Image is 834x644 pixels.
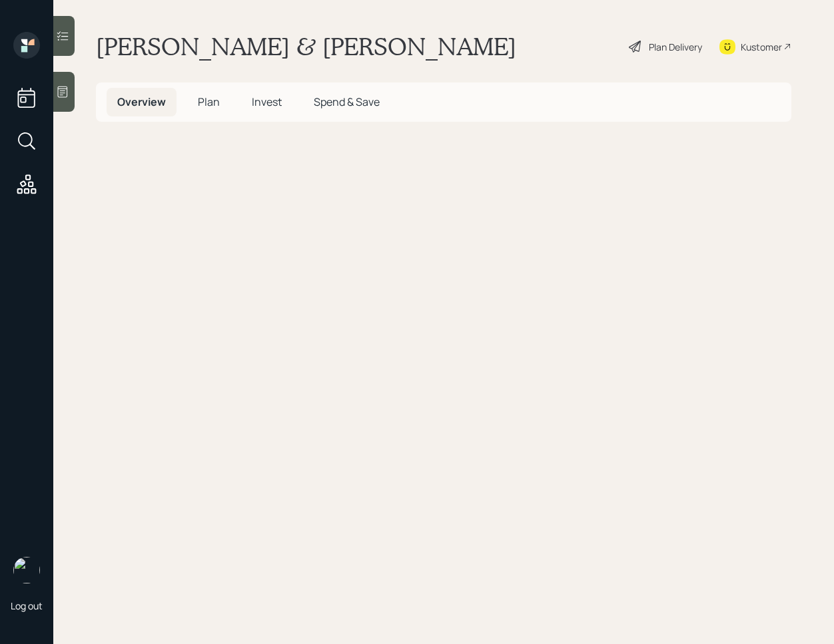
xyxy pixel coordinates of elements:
[741,40,782,54] div: Kustomer
[117,94,166,109] span: Overview
[252,94,282,109] span: Invest
[649,40,702,54] div: Plan Delivery
[11,599,43,612] div: Log out
[198,94,220,109] span: Plan
[314,94,380,109] span: Spend & Save
[13,557,40,583] img: retirable_logo.png
[96,32,516,61] h1: [PERSON_NAME] & [PERSON_NAME]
